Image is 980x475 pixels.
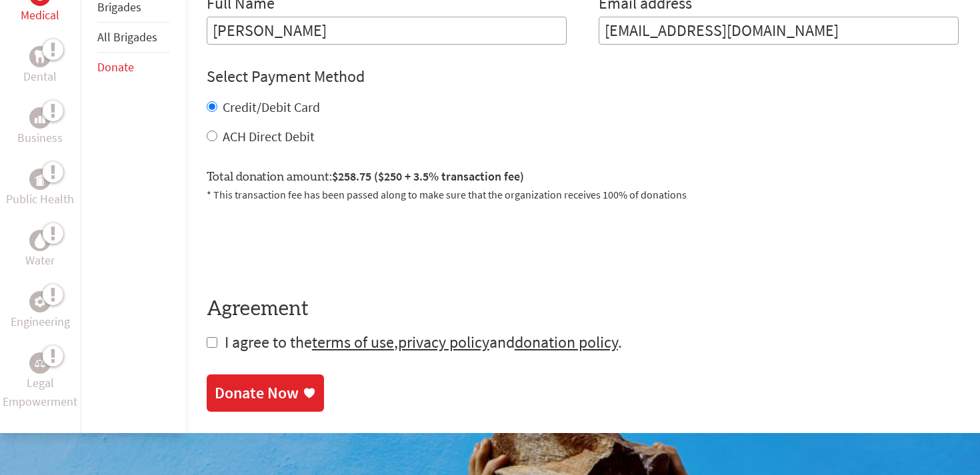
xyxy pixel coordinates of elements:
img: Dental [35,51,45,63]
iframe: reCAPTCHA [207,219,409,270]
p: Water [25,251,55,270]
p: Business [17,129,63,147]
img: Public Health [35,173,45,186]
a: WaterWater [25,230,55,270]
span: I agree to the , and . [225,332,622,352]
input: Your Email [599,17,959,45]
label: Credit/Debit Card [223,99,320,115]
div: Donate Now [215,382,299,404]
a: Legal EmpowermentLegal Empowerment [3,352,78,411]
li: All Brigades [97,23,169,53]
label: ACH Direct Debit [223,128,315,145]
label: Total donation amount: [207,167,524,187]
a: Donate [97,59,134,75]
input: Enter Full Name [207,17,567,45]
a: Public HealthPublic Health [6,169,74,209]
h4: Agreement [207,297,959,321]
a: terms of use [312,332,394,352]
div: Public Health [29,169,51,190]
a: All Brigades [97,29,157,45]
div: Engineering [29,291,51,312]
p: Engineering [11,312,70,331]
img: Engineering [35,296,45,307]
img: Legal Empowerment [35,359,45,367]
img: Business [35,113,45,123]
div: Dental [29,46,51,67]
li: Donate [97,53,169,82]
div: Business [29,107,51,129]
div: Legal Empowerment [29,352,51,374]
a: privacy policy [398,332,489,352]
span: $258.75 ($250 + 3.5% transaction fee) [332,169,524,184]
p: Public Health [6,190,74,209]
p: Medical [21,6,59,25]
a: BusinessBusiness [17,107,63,147]
a: Donate Now [207,374,324,412]
p: * This transaction fee has been passed along to make sure that the organization receives 100% of ... [207,187,959,203]
p: Dental [23,67,57,86]
a: donation policy [515,332,618,352]
img: Water [35,233,45,248]
p: Legal Empowerment [3,374,78,411]
a: DentalDental [23,46,57,86]
h4: Select Payment Method [207,66,959,87]
a: EngineeringEngineering [11,291,70,331]
div: Water [29,230,51,251]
